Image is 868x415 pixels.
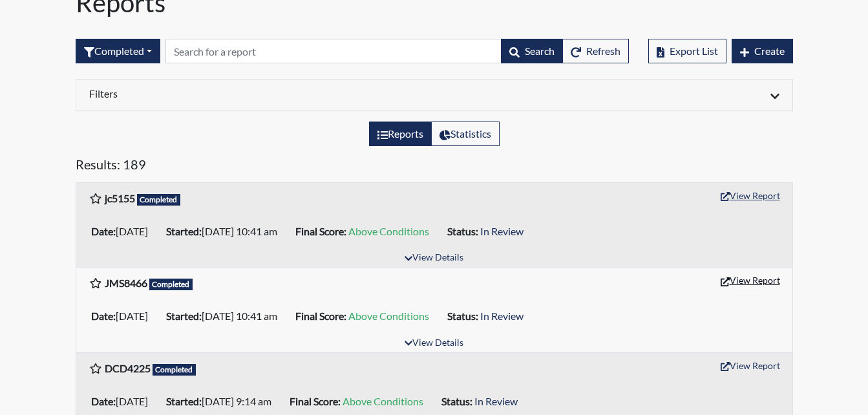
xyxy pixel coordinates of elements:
[76,39,160,63] div: Filter by interview status
[715,270,786,290] button: View Report
[137,194,181,206] span: Completed
[480,310,524,322] span: In Review
[369,122,432,146] label: View the list of reports
[76,39,160,63] button: Completed
[715,356,786,376] button: View Report
[105,362,151,374] b: DCD4225
[105,192,135,204] b: jc5155
[501,39,563,63] button: Search
[295,310,346,322] b: Final Score:
[161,391,284,412] li: [DATE] 9:14 am
[715,186,786,206] button: View Report
[105,277,147,289] b: JMS8466
[153,364,196,376] span: Completed
[86,221,161,242] li: [DATE]
[399,250,469,267] button: View Details
[348,310,429,322] span: Above Conditions
[447,310,478,322] b: Status:
[166,395,202,407] b: Started:
[79,87,789,103] div: Click to expand/collapse filters
[447,225,478,237] b: Status:
[86,306,161,326] li: [DATE]
[562,39,629,63] button: Refresh
[586,45,620,57] span: Refresh
[161,221,290,242] li: [DATE] 10:41 am
[91,310,116,322] b: Date:
[91,395,116,407] b: Date:
[91,225,116,237] b: Date:
[732,39,793,63] button: Create
[525,45,555,57] span: Search
[431,122,500,146] label: View statistics about completed interviews
[474,395,518,407] span: In Review
[166,225,202,237] b: Started:
[343,395,423,407] span: Above Conditions
[670,45,718,57] span: Export List
[754,45,785,57] span: Create
[76,156,793,177] h5: Results: 189
[290,395,341,407] b: Final Score:
[648,39,726,63] button: Export List
[165,39,502,63] input: Search by Registration ID, Interview Number, or Investigation Name.
[86,391,161,412] li: [DATE]
[149,279,193,290] span: Completed
[399,335,469,352] button: View Details
[166,310,202,322] b: Started:
[348,225,429,237] span: Above Conditions
[161,306,290,326] li: [DATE] 10:41 am
[89,87,425,100] h6: Filters
[480,225,524,237] span: In Review
[441,395,472,407] b: Status:
[295,225,346,237] b: Final Score:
